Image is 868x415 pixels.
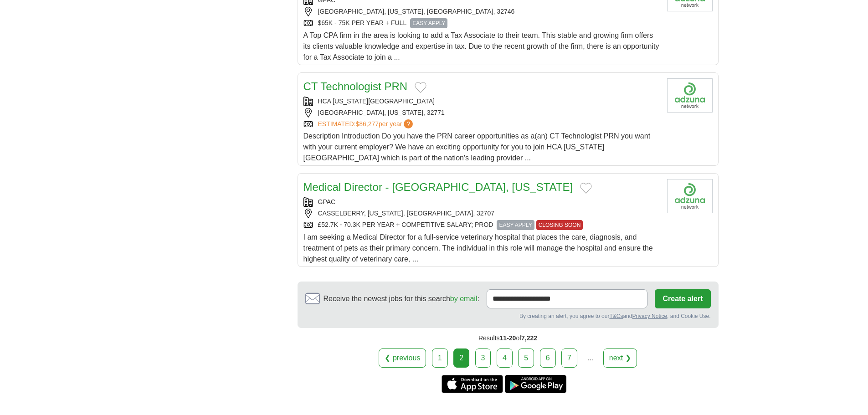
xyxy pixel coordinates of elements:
div: By creating an alert, you agree to our and , and Cookie Use. [305,312,711,320]
span: 11-20 [500,334,516,342]
div: Results of [298,328,719,348]
a: next ❯ [603,348,637,368]
a: Privacy Notice [632,313,667,319]
a: Get the iPhone app [442,375,503,393]
span: 7,222 [521,334,537,342]
div: [GEOGRAPHIC_DATA], [US_STATE], [GEOGRAPHIC_DATA], 32746 [303,7,660,16]
div: HCA [US_STATE][GEOGRAPHIC_DATA] [303,97,660,106]
div: ... [581,349,599,367]
span: Receive the newest jobs for this search : [324,293,479,304]
button: Create alert [655,289,710,308]
span: ? [404,119,413,128]
span: CLOSING SOON [536,220,583,230]
span: I am seeking a Medical Director for a full-service veterinary hospital that places the care, diag... [303,233,653,263]
span: A Top CPA firm in the area is looking to add a Tax Associate to their team. This stable and growi... [303,31,659,61]
div: [GEOGRAPHIC_DATA], [US_STATE], 32771 [303,108,660,118]
a: ESTIMATED:$86,277per year? [318,119,415,129]
div: $65K - 75K PER YEAR + FULL [303,18,660,28]
span: Description Introduction Do you have the PRN career opportunities as a(an) CT Technologist PRN yo... [303,132,651,162]
img: Company logo [667,78,713,113]
button: Add to favorite jobs [580,183,592,194]
a: 3 [475,348,491,368]
a: T&Cs [609,313,623,319]
div: £52.7K - 70.3K PER YEAR + COMPETITIVE SALARY; PROD [303,220,660,230]
a: CT Technologist PRN [303,80,408,92]
a: ❮ previous [379,348,426,368]
img: Company logo [667,179,713,213]
div: 2 [453,348,469,368]
a: 1 [432,348,448,368]
a: by email [450,295,478,302]
span: $86,277 [355,120,379,128]
a: 6 [540,348,556,368]
a: 5 [518,348,534,368]
span: EASY APPLY [497,220,534,230]
button: Add to favorite jobs [415,82,426,93]
span: EASY APPLY [410,18,447,28]
a: 7 [561,348,577,368]
a: Get the Android app [505,375,566,393]
div: GPAC [303,197,660,207]
a: Medical Director - [GEOGRAPHIC_DATA], [US_STATE] [303,181,573,193]
div: CASSELBERRY, [US_STATE], [GEOGRAPHIC_DATA], 32707 [303,209,660,218]
a: 4 [497,348,513,368]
